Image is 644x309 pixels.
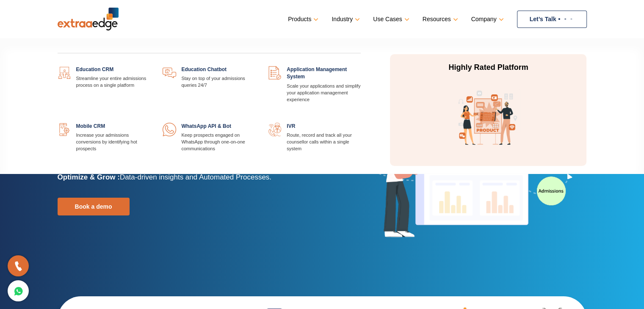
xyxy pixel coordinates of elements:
[517,11,587,28] a: Let’s Talk
[409,63,568,73] p: Highly Rated Platform
[288,13,317,25] a: Products
[58,173,120,181] b: Optimize & Grow :
[471,13,502,25] a: Company
[373,13,407,25] a: Use Cases
[58,198,130,215] a: Book a demo
[423,13,456,25] a: Resources
[120,173,271,181] span: Data-driven insights and Automated Processes.
[332,13,358,25] a: Industry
